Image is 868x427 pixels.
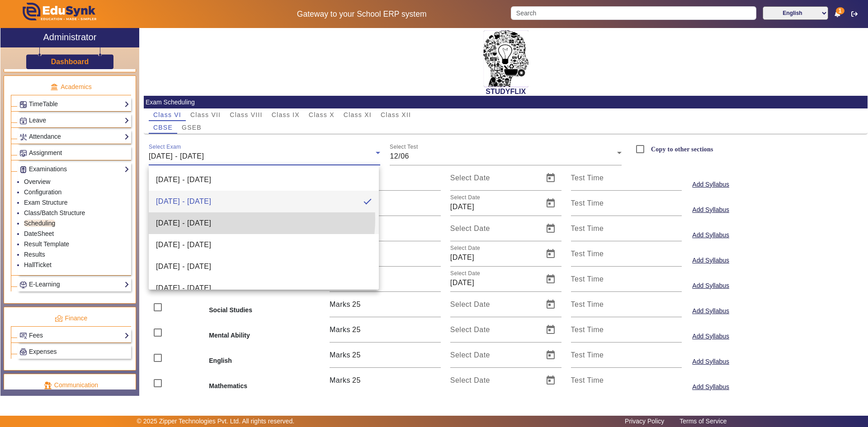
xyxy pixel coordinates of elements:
span: [DATE] - [DATE] [156,196,211,207]
span: [DATE] - [DATE] [156,283,211,294]
span: [DATE] - [DATE] [156,239,211,250]
span: [DATE] - [DATE] [156,218,211,229]
span: [DATE] - [DATE] [156,174,211,185]
span: [DATE] - [DATE] [156,261,211,272]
